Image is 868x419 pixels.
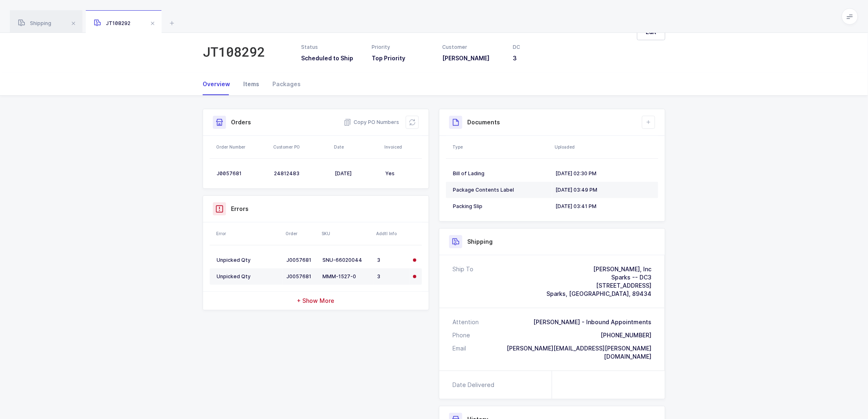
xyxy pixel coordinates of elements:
div: Priority [372,44,432,51]
h3: 3 [513,54,574,62]
div: Unpicked Qty [217,257,280,263]
span: JT108292 [94,20,130,26]
div: Ship To [452,265,473,298]
div: Sparks -- DC3 [546,273,651,282]
div: Order [286,230,317,237]
div: Phone [452,331,470,339]
div: Addtl Info [376,230,407,237]
div: SKU [322,230,371,237]
div: [PERSON_NAME][EMAIL_ADDRESS][PERSON_NAME][DOMAIN_NAME] [466,344,651,361]
div: Unpicked Qty [217,273,280,280]
button: Copy PO Numbers [344,118,399,126]
div: [DATE] 02:30 PM [555,170,651,177]
div: Package Contents Label [453,187,549,193]
span: Shipping [18,20,51,26]
div: Bill of Lading [453,170,549,177]
div: [DATE] 03:49 PM [555,187,651,193]
div: Uploaded [555,144,656,150]
div: + Show More [203,292,429,310]
div: Status [301,44,362,51]
div: SNU-66020044 [322,257,370,263]
div: [PERSON_NAME], Inc [546,265,651,273]
div: [PHONE_NUMBER] [601,331,651,339]
div: [PERSON_NAME] - Inbound Appointments [533,318,651,326]
div: Attention [452,318,479,326]
div: 3 [377,257,407,263]
h3: Scheduled to Ship [301,54,362,62]
span: Sparks, [GEOGRAPHIC_DATA], 89434 [546,290,651,297]
div: Date Delivered [452,381,498,389]
div: Customer [443,44,503,51]
div: Date [334,144,379,150]
span: + Show More [297,297,335,305]
h3: [PERSON_NAME] [443,54,503,62]
div: J0057681 [286,257,316,263]
div: Email [452,344,466,361]
div: Invoiced [384,144,420,150]
div: J0057681 [217,170,267,177]
div: [STREET_ADDRESS] [546,282,651,290]
div: Overview [203,73,237,95]
div: [DATE] 03:41 PM [555,203,651,210]
div: Type [452,144,550,150]
div: 3 [377,273,407,280]
div: Order Number [216,144,268,150]
div: [DATE] [335,170,379,177]
div: MMM-1527-0 [322,273,370,280]
div: Packing Slip [453,203,549,210]
div: 24812483 [274,170,328,177]
h3: Errors [231,205,249,213]
h3: Documents [467,118,500,126]
div: Items [237,73,266,95]
h3: Orders [231,118,251,126]
div: Customer PO [273,144,329,150]
div: Packages [266,73,301,95]
div: J0057681 [286,273,316,280]
h3: Top Priority [372,54,432,62]
span: Yes [385,170,395,176]
div: DC [513,44,574,51]
div: Error [216,230,281,237]
h3: Shipping [467,238,493,246]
